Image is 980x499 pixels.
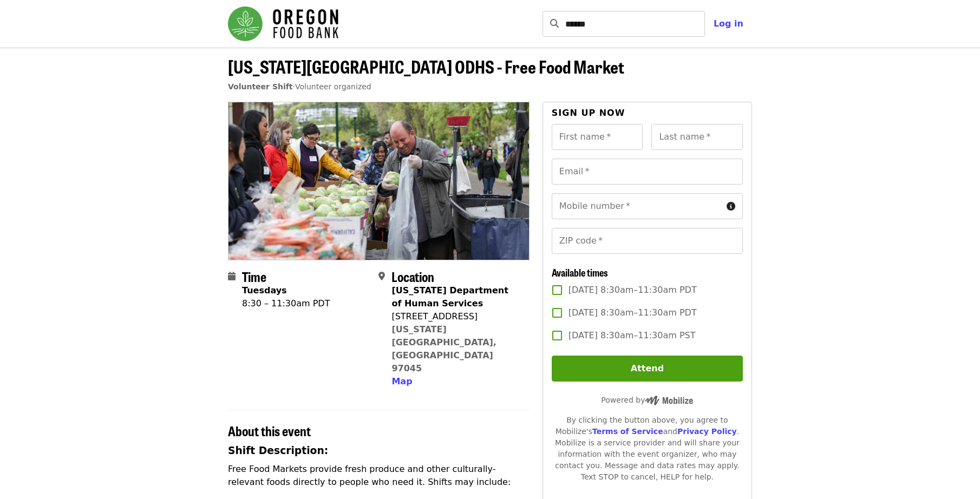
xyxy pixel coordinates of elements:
[242,267,266,286] span: Time
[228,82,293,91] a: Volunteer Shift
[714,18,743,29] span: Log in
[677,427,737,436] a: Privacy Policy
[552,228,743,254] input: ZIP code
[228,271,236,281] i: calendar icon
[552,193,722,219] input: Mobile number
[552,124,643,150] input: First name
[228,443,530,458] h3: Shift Description:
[727,201,735,212] i: circle-info icon
[569,306,697,319] span: [DATE] 8:30am–11:30am PDT
[645,396,693,405] img: Powered by Mobilize
[391,375,412,388] button: Map
[565,11,705,37] input: Search
[391,285,508,308] strong: [US_STATE] Department of Human Services
[391,324,496,373] a: [US_STATE][GEOGRAPHIC_DATA], [GEOGRAPHIC_DATA] 97045
[228,463,530,489] p: Free Food Markets provide fresh produce and other culturally-relevant foods directly to people wh...
[378,271,385,281] i: map-marker-alt icon
[295,82,371,91] span: Volunteer organized
[552,159,743,185] input: Email
[552,356,743,382] button: Attend
[552,415,743,483] div: By clicking the button above, you agree to Mobilize's and . Mobilize is a service provider and wi...
[592,427,663,436] a: Terms of Service
[552,265,608,279] span: Available times
[601,396,693,404] span: Powered by
[569,284,697,297] span: [DATE] 8:30am–11:30am PDT
[228,421,311,440] span: About this event
[228,54,624,79] span: [US_STATE][GEOGRAPHIC_DATA] ODHS - Free Food Market
[228,102,529,259] img: Oregon City ODHS - Free Food Market organized by Oregon Food Bank
[552,108,625,118] span: Sign up now
[569,329,696,342] span: [DATE] 8:30am–11:30am PST
[651,124,743,150] input: Last name
[705,13,752,35] button: Log in
[550,18,559,29] i: search icon
[242,297,330,310] div: 8:30 – 11:30am PDT
[242,285,287,296] strong: Tuesdays
[391,310,520,323] div: [STREET_ADDRESS]
[228,82,371,91] span: ·
[228,6,338,41] img: Oregon Food Bank - Home
[391,267,434,286] span: Location
[391,376,412,386] span: Map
